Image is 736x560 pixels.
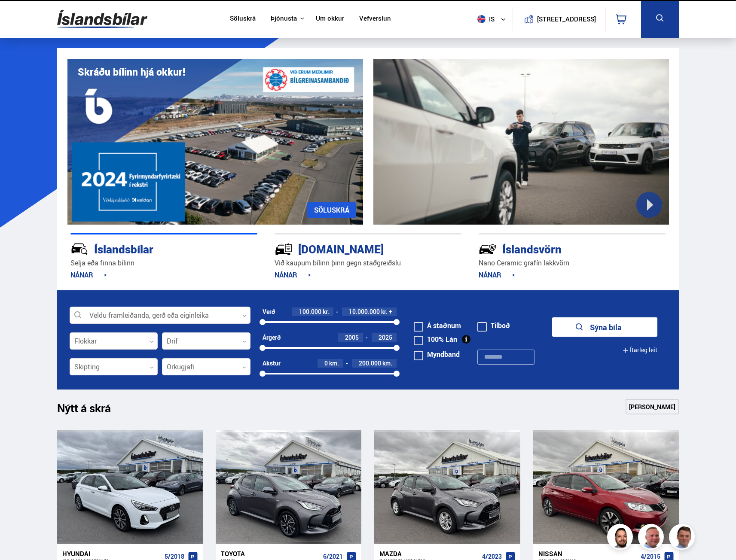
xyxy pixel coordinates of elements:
span: 2005 [345,333,359,341]
span: km. [329,360,339,367]
div: Nissan [538,550,637,557]
span: 5/2018 [165,553,184,560]
div: Íslandsbílar [70,241,227,256]
a: NÁNAR [275,270,311,280]
div: Verð [263,308,275,315]
p: Við kaupum bílinn þinn gegn staðgreiðslu [275,258,461,268]
a: NÁNAR [479,270,515,280]
h1: Nýtt á skrá [57,402,126,420]
button: Þjónusta [271,15,297,23]
span: 100.000 [299,307,321,316]
h1: Skráðu bílinn hjá okkur! [78,66,185,78]
img: JRvxyua_JYH6wB4c.svg [70,240,89,258]
div: Íslandsvörn [479,241,635,256]
span: + [389,308,392,315]
p: Selja eða finna bílinn [70,258,257,268]
button: is [474,6,513,32]
div: Árgerð [263,334,281,341]
img: G0Ugv5HjCgRt.svg [57,5,147,33]
img: tr5P-W3DuiFaO7aO.svg [275,240,293,258]
span: 4/2023 [482,553,502,560]
span: is [474,15,495,23]
button: Sýna bíla [552,317,657,337]
img: svg+xml;base64,PHN2ZyB4bWxucz0iaHR0cDovL3d3dy53My5vcmcvMjAwMC9zdmciIHdpZHRoPSI1MTIiIGhlaWdodD0iNT... [477,15,486,23]
span: 200.000 [359,359,381,367]
img: FbJEzSuNWCJXmdc-.webp [670,525,696,551]
a: NÁNAR [70,270,107,280]
span: kr. [323,308,329,315]
label: Á staðnum [414,322,461,329]
span: km. [382,360,392,367]
a: [PERSON_NAME] [626,399,679,414]
span: 6/2021 [323,553,343,560]
a: Söluskrá [230,15,256,24]
img: siFngHWaQ9KaOqBr.png [639,525,665,551]
button: [STREET_ADDRESS] [541,15,593,23]
a: Vefverslun [359,15,391,24]
p: Nano Ceramic grafín lakkvörn [479,258,666,268]
img: nhp88E3Fdnt1Opn2.png [608,525,634,551]
a: [STREET_ADDRESS] [517,7,601,31]
a: SÖLUSKRÁ [307,202,356,218]
span: 0 [324,359,328,367]
span: 10.000.000 [349,307,380,316]
label: 100% Lán [414,336,457,343]
button: Ítarleg leit [623,341,657,360]
label: Tilboð [477,322,510,329]
div: Mazda [379,550,478,557]
div: Toyota [221,550,320,557]
div: Akstur [263,360,281,367]
span: 2025 [379,333,392,341]
span: 4/2015 [641,553,660,560]
img: -Svtn6bYgwAsiwNX.svg [479,240,497,258]
img: eKx6w-_Home_640_.png [67,59,363,225]
a: Um okkur [316,15,344,24]
div: Hyundai [62,550,161,557]
label: Myndband [414,351,460,358]
div: [DOMAIN_NAME] [275,241,431,256]
span: kr. [381,308,388,315]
